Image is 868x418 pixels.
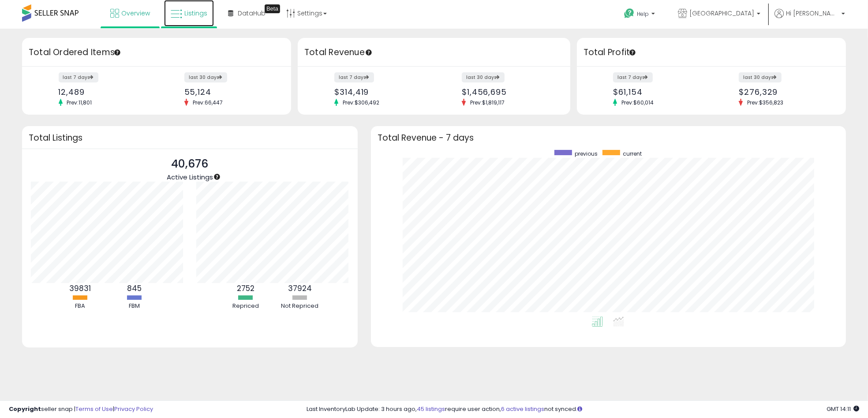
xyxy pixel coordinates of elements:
[743,99,788,106] span: Prev: $356,823
[584,46,839,59] h3: Total Profit
[617,99,658,106] span: Prev: $60,014
[184,72,227,82] label: last 30 days
[365,49,373,56] div: Tooltip anchor
[774,9,845,29] a: Hi [PERSON_NAME]
[466,99,509,106] span: Prev: $1,819,117
[288,283,312,294] b: 37924
[219,302,272,310] div: Repriced
[575,150,598,157] span: previous
[184,9,207,18] span: Listings
[188,99,227,106] span: Prev: 66,447
[121,9,150,18] span: Overview
[462,72,505,82] label: last 30 days
[213,173,221,181] div: Tooltip anchor
[338,99,384,106] span: Prev: $306,492
[29,46,284,59] h3: Total Ordered Items
[462,87,555,97] div: $1,456,695
[623,150,642,157] span: current
[378,134,839,141] h3: Total Revenue - 7 days
[629,49,636,56] div: Tooltip anchor
[624,8,635,19] i: Get Help
[59,72,98,82] label: last 7 days
[238,9,266,18] span: DataHub
[184,87,276,97] div: 55,124
[113,49,121,56] div: Tooltip anchor
[304,46,564,59] h3: Total Revenue
[265,4,280,13] div: Tooltip anchor
[786,9,839,18] span: Hi [PERSON_NAME]
[63,99,97,106] span: Prev: 11,801
[334,72,374,82] label: last 7 days
[613,87,705,97] div: $61,154
[637,10,649,18] span: Help
[617,1,664,29] a: Help
[29,134,351,141] h3: Total Listings
[739,87,831,97] div: $276,329
[689,9,754,18] span: [GEOGRAPHIC_DATA]
[167,172,213,182] span: Active Listings
[237,283,254,294] b: 2752
[167,156,213,172] p: 40,676
[613,72,653,82] label: last 7 days
[739,72,782,82] label: last 30 days
[273,302,326,310] div: Not Repriced
[334,87,427,97] div: $314,419
[53,302,106,310] div: FBA
[69,283,91,294] b: 39831
[59,87,150,97] div: 12,489
[127,283,142,294] b: 845
[108,302,161,310] div: FBM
